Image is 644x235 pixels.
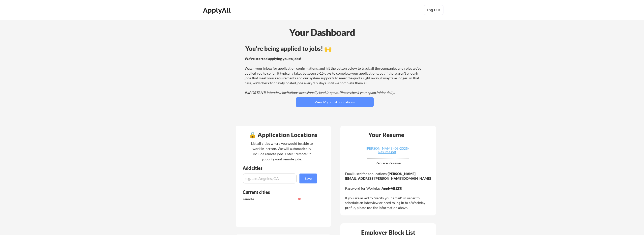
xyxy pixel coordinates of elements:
[245,90,395,95] em: IMPORTANT: Interview invitations occasionally land in spam. Please check your spam folder daily!
[237,132,329,138] div: 🔒 Application Locations
[245,57,301,61] strong: We've started applying you to jobs!
[243,174,297,183] input: e.g. Los Angeles, CA
[243,190,311,194] div: Current cities
[424,5,443,15] button: Log Out
[0,25,644,39] div: Your Dashboard
[248,141,316,162] div: List all cities where you would be able to work in-person. We will automatically include remote j...
[381,186,402,190] strong: ApplyAll123!
[358,147,417,154] a: [PERSON_NAME]-08-2025-Resume.pdf
[243,197,295,202] div: remote
[345,171,433,210] div: Email used for applications: Password for Workday: If you are asked to "verify your email" in ord...
[203,6,232,14] div: ApplyAll
[267,157,274,161] strong: only
[296,97,374,107] button: View My Job Applications
[299,174,317,183] button: Save
[345,172,431,181] strong: [PERSON_NAME][EMAIL_ADDRESS][PERSON_NAME][DOMAIN_NAME]
[245,46,424,52] div: You're being applied to jobs! 🙌
[243,166,318,170] div: Add cities
[358,147,417,154] div: [PERSON_NAME]-08-2025-Resume.pdf
[362,132,411,138] div: Your Resume
[245,56,423,95] div: Watch your inbox for application confirmations, and hit the button below to track all the compani...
